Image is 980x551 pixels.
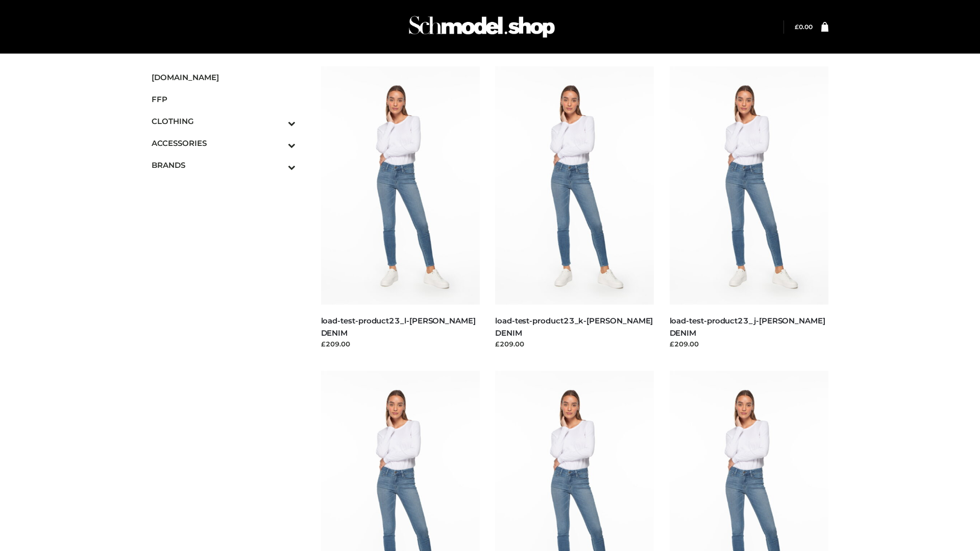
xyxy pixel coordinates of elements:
a: load-test-product23_l-[PERSON_NAME] DENIM [321,316,476,337]
div: £209.00 [321,339,480,349]
div: £209.00 [495,339,654,349]
div: £209.00 [670,339,829,349]
a: ACCESSORIESToggle Submenu [152,132,296,154]
span: FFP [152,93,296,105]
span: BRANDS [152,159,296,171]
span: £ [795,23,799,31]
span: [DOMAIN_NAME] [152,71,296,83]
a: £0.00 [795,23,813,31]
span: CLOTHING [152,115,296,127]
button: Toggle Submenu [260,132,296,154]
a: load-test-product23_j-[PERSON_NAME] DENIM [670,316,825,337]
button: Toggle Submenu [260,110,296,132]
span: ACCESSORIES [152,137,296,149]
a: CLOTHINGToggle Submenu [152,110,296,132]
a: FFP [152,88,296,110]
a: [DOMAIN_NAME] [152,66,296,88]
button: Toggle Submenu [260,154,296,176]
bdi: 0.00 [795,23,813,31]
img: Schmodel Admin 964 [405,7,558,47]
a: load-test-product23_k-[PERSON_NAME] DENIM [495,316,653,337]
a: BRANDSToggle Submenu [152,154,296,176]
